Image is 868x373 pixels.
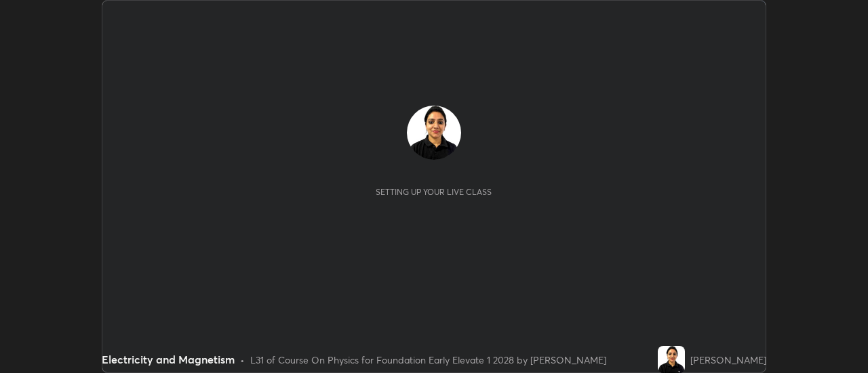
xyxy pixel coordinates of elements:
[376,187,492,197] div: Setting up your live class
[690,353,766,367] div: [PERSON_NAME]
[658,346,685,373] img: 69d78a0bf0bb4e029188d89fdd25b628.jpg
[407,106,461,160] img: 69d78a0bf0bb4e029188d89fdd25b628.jpg
[240,353,245,367] div: •
[250,353,606,367] div: L31 of Course On Physics for Foundation Early Elevate 1 2028 by [PERSON_NAME]
[102,351,235,368] div: Electricity and Magnetism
